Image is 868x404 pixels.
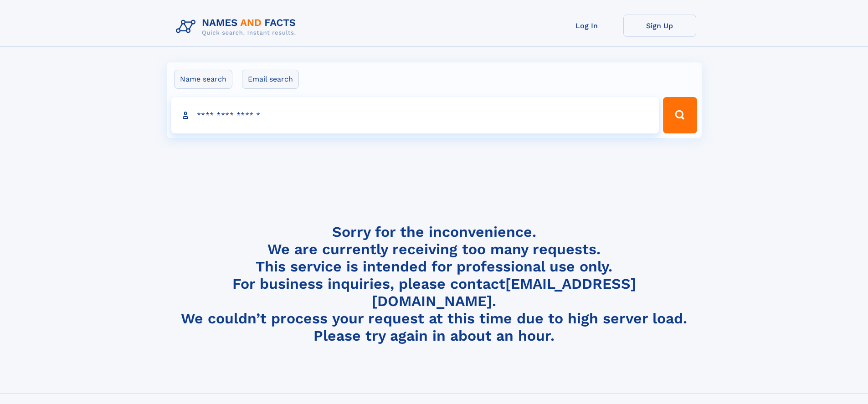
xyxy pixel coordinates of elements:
[623,15,696,37] a: Sign Up
[663,97,697,133] button: Search Button
[172,15,303,39] img: Logo Names and Facts
[372,275,636,310] a: [EMAIL_ADDRESS][DOMAIN_NAME]
[550,15,623,37] a: Log In
[171,97,659,133] input: search input
[174,70,232,89] label: Name search
[242,70,299,89] label: Email search
[172,223,696,345] h4: Sorry for the inconvenience. We are currently receiving too many requests. This service is intend...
